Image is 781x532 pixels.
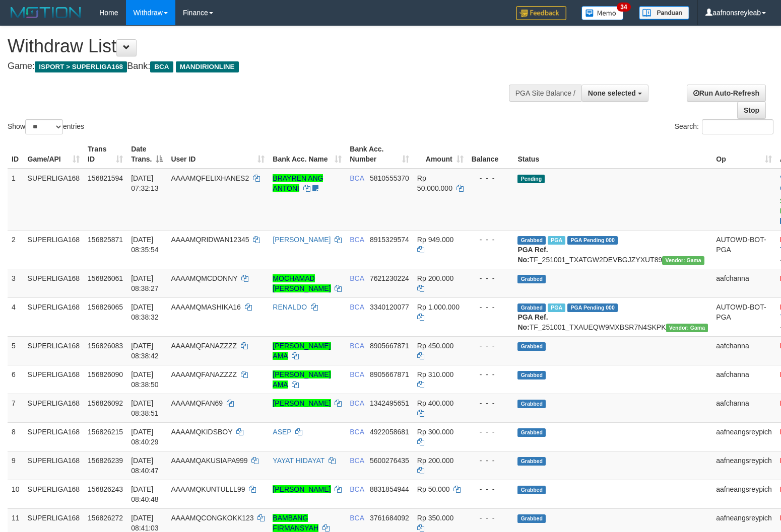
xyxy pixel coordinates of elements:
td: aafchanna [712,269,776,297]
td: 2 [8,230,24,269]
a: YAYAT HIDAYAT [273,457,324,465]
td: 8 [8,422,24,451]
a: BRAYREN ANG ANTONI [273,174,323,192]
div: - - - [472,398,510,408]
td: SUPERLIGA168 [24,169,84,231]
span: None selected [588,89,636,97]
span: BCA [350,174,364,182]
td: 5 [8,336,24,365]
span: BCA [350,457,364,465]
span: Rp 200.000 [417,457,453,465]
th: Op: activate to sort column ascending [712,140,776,169]
td: aafneangsreypich [712,451,776,480]
td: SUPERLIGA168 [24,336,84,365]
a: [PERSON_NAME] [273,236,331,244]
span: Copy 1342495651 to clipboard [370,399,409,407]
div: - - - [472,369,510,379]
span: [DATE] 08:38:42 [131,342,159,360]
span: MANDIRIONLINE [176,61,239,72]
a: ASEP [273,428,291,436]
td: TF_251001_TXAUEQW9MXBSR7N4SKPK [513,297,712,336]
span: BCA [350,342,364,350]
span: AAAAMQKUNTULLL99 [171,485,245,493]
span: AAAAMQMCDONNY [171,274,237,282]
span: Marked by aafchoeunmanni [548,303,565,312]
span: AAAAMQFANAZZZZ [171,370,237,378]
span: 156826065 [88,303,123,311]
span: Vendor URL: https://trx31.1velocity.biz [666,324,708,332]
a: RENALDO [273,303,307,311]
span: AAAAMQRIDWAN12345 [171,236,249,244]
td: 10 [8,480,24,508]
div: - - - [472,273,510,283]
span: 34 [617,3,630,12]
span: Rp 400.000 [417,399,453,407]
span: Copy 7621230224 to clipboard [370,274,409,282]
span: 156826239 [88,457,123,465]
span: Rp 350.000 [417,514,453,522]
span: 156826061 [88,274,123,282]
span: [DATE] 08:38:50 [131,370,159,389]
span: Grabbed [517,428,546,437]
td: aafneangsreypich [712,480,776,508]
td: TF_251001_TXATGW2DEVBGJZYXUT89 [513,230,712,269]
a: Run Auto-Refresh [687,85,766,102]
span: Rp 300.000 [417,428,453,436]
span: AAAAMQKIDSBOY [171,428,232,436]
h4: Game: Bank: [8,61,510,71]
span: 156825871 [88,236,123,244]
span: Copy 4922058681 to clipboard [370,428,409,436]
span: BCA [350,303,364,311]
img: Feedback.jpg [516,6,566,20]
div: - - - [472,235,510,245]
span: AAAAMQAKUSIAPA999 [171,457,247,465]
label: Search: [675,119,773,134]
td: 7 [8,394,24,422]
td: 3 [8,269,24,297]
span: [DATE] 08:38:51 [131,399,159,417]
select: Showentries [25,119,63,134]
span: ISPORT > SUPERLIGA168 [35,61,127,72]
th: Amount: activate to sort column ascending [413,140,468,169]
span: AAAAMQCONGKOKK123 [171,514,253,522]
div: PGA Site Balance / [509,85,581,102]
span: Grabbed [517,275,546,283]
div: - - - [472,455,510,466]
label: Show entries [8,119,84,134]
span: Pending [517,175,545,183]
span: BCA [350,370,364,378]
span: Grabbed [517,457,546,466]
td: SUPERLIGA168 [24,451,84,480]
span: 156826272 [88,514,123,522]
span: Copy 3340120077 to clipboard [370,303,409,311]
span: 156821594 [88,174,123,182]
td: 4 [8,297,24,336]
th: ID [8,140,24,169]
div: - - - [472,484,510,494]
span: 156826243 [88,485,123,493]
td: aafchanna [712,394,776,422]
span: Rp 200.000 [417,274,453,282]
span: Copy 3761684092 to clipboard [370,514,409,522]
a: MOCHAMAD [PERSON_NAME] [273,274,331,292]
td: aafchanna [712,336,776,365]
td: SUPERLIGA168 [24,297,84,336]
td: SUPERLIGA168 [24,480,84,508]
span: 156826090 [88,370,123,378]
span: Grabbed [517,514,546,523]
span: AAAAMQMASHIKA16 [171,303,241,311]
span: Grabbed [517,400,546,408]
td: aafchanna [712,365,776,394]
span: 156826215 [88,428,123,436]
span: Grabbed [517,342,546,351]
span: BCA [350,399,364,407]
img: panduan.png [639,6,689,20]
span: Grabbed [517,236,546,245]
b: PGA Ref. No: [517,246,548,264]
span: Rp 1.000.000 [417,303,460,311]
td: aafneangsreypich [712,422,776,451]
span: Copy 8915329574 to clipboard [370,236,409,244]
span: Copy 8905667871 to clipboard [370,342,409,350]
span: Rp 949.000 [417,236,453,244]
span: Copy 8905667871 to clipboard [370,370,409,378]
